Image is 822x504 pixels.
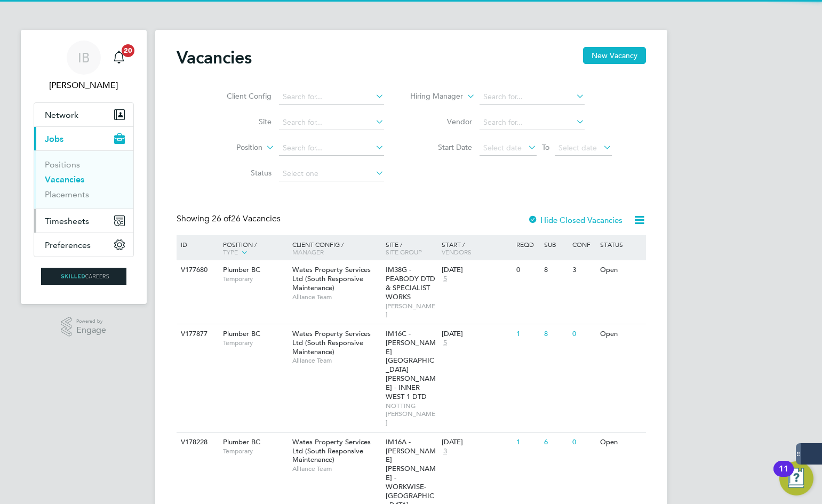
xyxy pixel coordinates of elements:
span: Type [223,247,238,256]
label: Client Config [210,91,272,101]
div: 0 [570,433,597,452]
div: Open [597,260,644,280]
input: Search for... [279,115,384,130]
span: NOTTING [PERSON_NAME] [386,402,436,427]
div: [DATE] [442,330,511,339]
span: Alliance Team [292,465,380,473]
div: 0 [514,260,541,280]
a: Go to home page [34,268,134,285]
div: Open [597,433,644,452]
span: Preferences [45,240,91,250]
div: V178228 [178,433,216,452]
div: Reqd [514,235,541,253]
div: Status [597,235,644,253]
div: Site / [383,235,439,261]
div: Open [597,324,644,344]
a: Positions [45,159,80,170]
span: Plumber BC [223,437,260,446]
div: Start / [439,235,514,261]
span: Wates Property Services Ltd (South Responsive Maintenance) [292,265,371,292]
input: Search for... [279,141,384,156]
button: Timesheets [34,209,133,233]
span: Wates Property Services Ltd (South Responsive Maintenance) [292,437,371,465]
span: Manager [292,247,324,256]
span: 20 [122,44,134,57]
span: IM38G - PEABODY DTD & SPECIALIST WORKS [386,265,435,301]
label: Position [201,142,262,153]
span: Network [45,110,78,120]
span: Engage [76,326,106,335]
div: Sub [541,235,569,253]
a: Vacancies [45,174,84,185]
span: Plumber BC [223,329,260,338]
label: Start Date [411,142,472,152]
input: Search for... [279,90,384,105]
span: Timesheets [45,216,89,226]
div: [DATE] [442,266,511,275]
span: IB [78,51,90,65]
span: Temporary [223,339,287,347]
button: Preferences [34,233,133,257]
div: [DATE] [442,438,511,447]
div: Client Config / [290,235,383,261]
div: 8 [541,324,569,344]
label: Hide Closed Vacancies [528,215,623,225]
span: Jobs [45,134,63,144]
span: Alliance Team [292,293,380,301]
a: Placements [45,189,89,199]
label: Vendor [411,117,472,126]
input: Search for... [480,115,585,130]
h2: Vacancies [177,47,252,68]
span: 5 [442,275,449,284]
span: To [539,140,553,154]
label: Hiring Manager [402,91,463,102]
span: Select date [483,143,522,153]
div: 3 [570,260,597,280]
span: IM16C - [PERSON_NAME][GEOGRAPHIC_DATA][PERSON_NAME] - INNER WEST 1 DTD [386,329,436,401]
img: skilledcareers-logo-retina.png [41,268,126,285]
div: 1 [514,324,541,344]
label: Status [210,168,272,178]
div: Jobs [34,150,133,209]
div: 8 [541,260,569,280]
div: V177680 [178,260,216,280]
button: Network [34,103,133,126]
a: Powered byEngage [61,317,106,337]
button: Open Resource Center, 11 new notifications [779,461,813,495]
span: Wates Property Services Ltd (South Responsive Maintenance) [292,329,371,356]
a: 20 [108,41,130,75]
div: 0 [570,324,597,344]
span: Vendors [442,247,472,256]
div: Showing [177,213,283,225]
div: Position / [215,235,290,262]
input: Search for... [480,90,585,105]
span: 5 [442,339,449,348]
a: IB[PERSON_NAME] [34,41,134,92]
span: 3 [442,447,449,456]
input: Select one [279,166,384,181]
button: Jobs [34,127,133,150]
label: Site [210,117,272,126]
span: [PERSON_NAME] [386,302,436,318]
div: 1 [514,433,541,452]
span: Site Group [386,247,422,256]
span: Temporary [223,275,287,283]
div: V177877 [178,324,216,344]
span: 26 of [212,213,231,224]
span: Plumber BC [223,265,260,274]
div: 6 [541,433,569,452]
div: ID [178,235,216,253]
span: 26 Vacancies [212,213,281,224]
button: New Vacancy [583,47,646,64]
div: Conf [570,235,597,253]
span: Temporary [223,447,287,455]
span: Select date [558,143,597,153]
nav: Main navigation [21,30,147,304]
div: 11 [779,469,788,483]
span: Isabelle Blackhall [34,79,134,92]
span: Alliance Team [292,356,380,365]
span: Powered by [76,317,106,326]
